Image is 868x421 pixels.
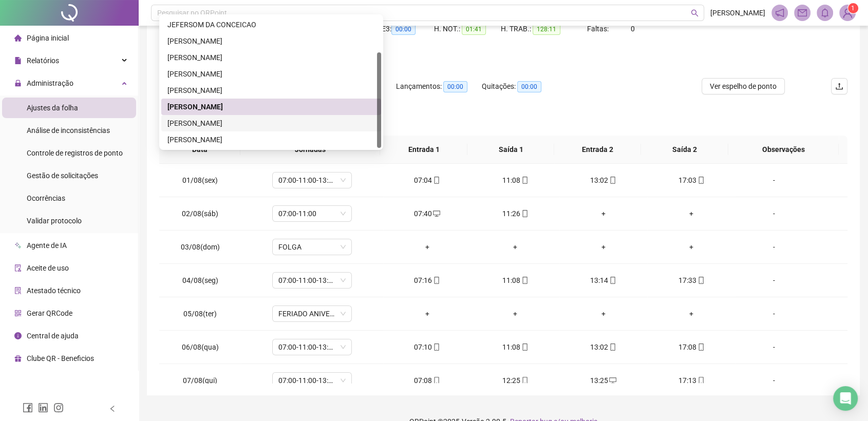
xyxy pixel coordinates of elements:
span: desktop [608,377,616,384]
span: 07:00-11:00-13:00-17:00 [278,373,346,388]
div: 17:08 [655,341,727,353]
span: Faltas: [587,25,610,33]
div: 07:08 [391,375,463,386]
div: PEDRO LUCAS SILVA PINTO [161,49,381,66]
span: 00:00 [391,24,416,35]
span: 128:11 [533,24,560,35]
div: + [391,241,463,253]
span: mobile [608,177,616,184]
div: 11:26 [479,208,551,219]
span: linkedin [38,403,48,413]
sup: Atualize o seu contato no menu Meus Dados [848,3,858,13]
span: mobile [608,277,616,284]
span: Atestado técnico [27,286,81,295]
span: 03/08(dom) [181,243,220,251]
span: notification [775,8,784,17]
div: Quitações: [482,81,568,92]
span: Gerar QRCode [27,309,72,317]
span: mobile [432,177,440,184]
div: 07:04 [391,175,463,186]
div: TOMAZ AUGUSTO AQUINO CARLOS [161,99,381,115]
span: search [691,9,699,17]
span: 00:00 [517,81,541,92]
div: - [744,241,804,253]
span: mail [798,8,807,17]
div: HE 3: [376,23,434,35]
span: 02/08(sáb) [182,209,218,218]
th: Saída 2 [641,136,728,164]
div: Open Intercom Messenger [833,386,858,411]
span: Validar protocolo [27,217,82,225]
div: [PERSON_NAME] [167,68,375,80]
div: 11:08 [479,175,551,186]
span: mobile [432,377,440,384]
th: Saída 1 [467,136,554,164]
div: 12:25 [479,375,551,386]
span: Agente de IA [27,241,67,250]
span: mobile [520,377,529,384]
div: 07:40 [391,208,463,219]
span: Aceite de uso [27,264,69,272]
span: info-circle [14,332,22,339]
span: 0 [630,25,634,33]
span: lock [14,80,22,87]
th: Data [159,136,240,164]
span: 07:00-11:00-13:00-17:00 [278,173,346,188]
span: home [14,34,22,42]
span: bell [820,8,829,17]
th: Entrada 2 [554,136,641,164]
div: JEFERSOM DA CONCEICAO [167,19,375,30]
span: mobile [520,343,529,351]
span: Central de ajuda [27,332,79,340]
div: [PERSON_NAME] [167,134,375,145]
span: FOLGA [278,239,346,255]
div: - [744,375,804,386]
span: 07:00-11:00 [278,206,346,221]
span: Relatórios [27,56,59,65]
div: [PERSON_NAME] [167,118,375,129]
span: file [14,57,22,64]
span: 07/08(qui) [183,376,217,385]
div: + [568,308,639,319]
div: + [655,308,727,319]
div: Lançamentos: [396,81,482,92]
span: qrcode [14,310,22,317]
div: + [479,241,551,253]
img: 92300 [840,5,855,21]
span: desktop [432,210,440,217]
span: 07:00-11:00-13:00-17:00 [278,273,346,288]
span: Ajustes da folha [27,104,78,112]
span: facebook [23,403,33,413]
div: H. NOT.: [434,23,501,35]
div: 17:03 [655,175,727,186]
div: - [744,208,804,219]
span: mobile [520,177,529,184]
th: Observações [728,136,839,164]
div: 13:14 [568,275,639,286]
span: Gestão de solicitações [27,171,98,180]
div: 13:02 [568,341,639,353]
span: 07:00-11:00-13:00-17:00 [278,339,346,355]
span: Análise de inconsistências [27,126,110,135]
span: 01/08(sex) [182,176,218,184]
div: JEFERSOM DA CONCEICAO [161,16,381,33]
div: 17:33 [655,275,727,286]
span: Controle de registros de ponto [27,149,123,157]
span: Administração [27,79,73,87]
div: + [655,241,727,253]
div: - [744,175,804,186]
div: [PERSON_NAME] [167,85,375,96]
span: instagram [53,403,64,413]
span: Página inicial [27,34,69,42]
div: 13:02 [568,175,639,186]
span: Ver espelho de ponto [710,81,777,92]
div: [PERSON_NAME] [167,35,375,47]
span: left [109,405,116,412]
div: + [391,308,463,319]
span: 06/08(qua) [182,343,219,351]
div: PAMELA CRISTINA TRINDADE DE OLIVEIRA [161,33,381,49]
div: TAUANE SCHNEIDER SOARES [161,82,381,99]
div: + [479,308,551,319]
span: mobile [432,277,440,284]
span: mobile [696,177,705,184]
